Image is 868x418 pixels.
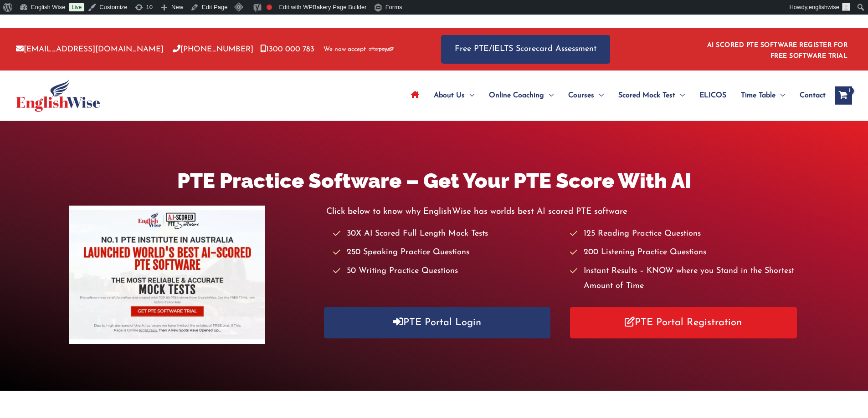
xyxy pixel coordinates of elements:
img: cropped-ew-logo [16,79,100,112]
span: Courses [568,80,594,111]
span: Menu Toggle [776,80,785,111]
li: Instant Results – KNOW where you Stand in the Shortest Amount of Time [570,264,798,294]
li: 30X AI Scored Full Length Mock Tests [333,227,561,242]
a: Time TableMenu Toggle [734,80,792,111]
img: Afterpay-Logo [369,47,394,52]
a: PTE Portal Registration [570,307,797,338]
div: Focus keyphrase not set [267,5,272,10]
span: Menu Toggle [544,80,554,111]
aside: Header Widget 1 [702,35,852,64]
a: View Shopping Cart, 1 items [835,86,852,105]
a: Free PTE/IELTS Scorecard Assessment [441,35,610,64]
span: Online Coaching [489,80,544,111]
a: Scored Mock TestMenu Toggle [611,80,692,111]
span: About Us [434,80,465,111]
a: Contact [792,80,826,111]
img: pte-institute-main [69,206,265,344]
a: 1300 000 783 [260,45,314,53]
li: 250 Speaking Practice Questions [333,245,561,260]
li: 200 Listening Practice Questions [570,245,798,260]
a: Online CoachingMenu Toggle [482,80,561,111]
h1: PTE Practice Software – Get Your PTE Score With AI [69,166,798,195]
span: Menu Toggle [594,80,604,111]
span: We now accept [324,45,366,54]
a: [PHONE_NUMBER] [173,45,253,53]
a: PTE Portal Login [324,307,551,338]
li: 50 Writing Practice Questions [333,264,561,279]
span: Contact [800,80,826,111]
nav: Site Navigation: Main Menu [404,80,826,111]
a: [EMAIL_ADDRESS][DOMAIN_NAME] [16,45,164,53]
a: Live [69,3,84,11]
span: Time Table [741,80,776,111]
a: CoursesMenu Toggle [561,80,611,111]
span: Menu Toggle [675,80,685,111]
span: Scored Mock Test [618,80,675,111]
img: ashok kumar [842,3,850,11]
p: Click below to know why EnglishWise has worlds best AI scored PTE software [326,204,799,219]
span: ELICOS [699,80,726,111]
span: Menu Toggle [465,80,474,111]
a: ELICOS [692,80,734,111]
a: About UsMenu Toggle [426,80,482,111]
span: englishwise [809,4,839,10]
li: 125 Reading Practice Questions [570,227,798,242]
a: AI SCORED PTE SOFTWARE REGISTER FOR FREE SOFTWARE TRIAL [707,42,848,60]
